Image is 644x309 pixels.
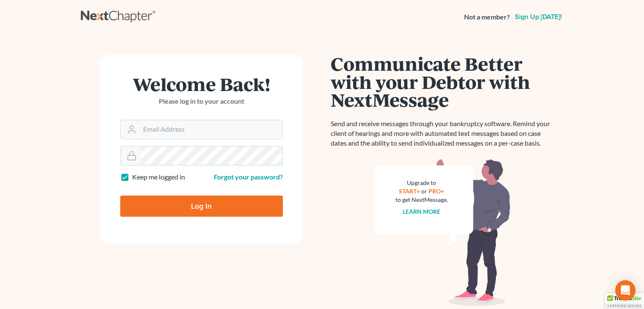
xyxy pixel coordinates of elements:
h1: Communicate Better with your Debtor with NextMessage [331,55,555,109]
a: Forgot your password? [214,173,283,181]
div: TrustedSite Certified [605,293,644,309]
img: nextmessage_bg-59042aed3d76b12b5cd301f8e5b87938c9018125f34e5fa2b7a6b67550977c72.svg [375,158,511,306]
a: Learn more [403,208,440,215]
a: START+ [399,188,420,195]
div: Upgrade to [395,179,448,187]
strong: Not a member? [464,12,510,22]
input: Email Address [140,120,282,139]
input: Log In [120,196,283,217]
a: PRO+ [428,188,444,195]
div: to get NextMessage. [395,196,448,204]
h1: Welcome Back! [120,75,283,93]
div: Open Intercom Messenger [615,280,636,301]
span: or [421,188,427,195]
p: Please log in to your account [120,97,283,106]
p: Send and receive messages through your bankruptcy software. Remind your client of hearings and mo... [331,119,555,148]
label: Keep me logged in [132,172,185,182]
a: Sign up [DATE]! [513,14,564,20]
